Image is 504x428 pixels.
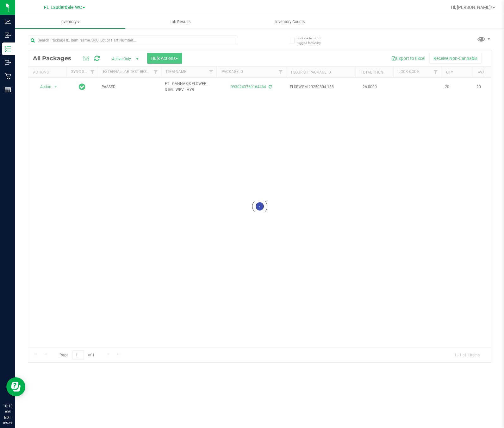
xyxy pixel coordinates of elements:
p: 10:13 AM EDT [3,403,12,420]
span: Include items not tagged for facility [297,36,329,45]
span: Inventory [15,19,125,25]
iframe: Resource center [6,377,25,396]
span: Inventory Counts [267,19,314,25]
a: Inventory [15,15,125,29]
inline-svg: Inventory [5,46,11,52]
input: Search Package ID, Item Name, SKU, Lot or Part Number... [28,36,237,45]
a: Inventory Counts [235,15,345,29]
inline-svg: Analytics [5,18,11,25]
inline-svg: Reports [5,87,11,93]
span: Hi, [PERSON_NAME]! [451,5,492,10]
span: Ft. Lauderdale WC [44,5,82,10]
span: Lab Results [161,19,199,25]
p: 09/24 [3,420,12,425]
inline-svg: Retail [5,73,11,79]
inline-svg: Outbound [5,59,11,66]
inline-svg: Inbound [5,32,11,38]
a: Lab Results [125,15,235,29]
